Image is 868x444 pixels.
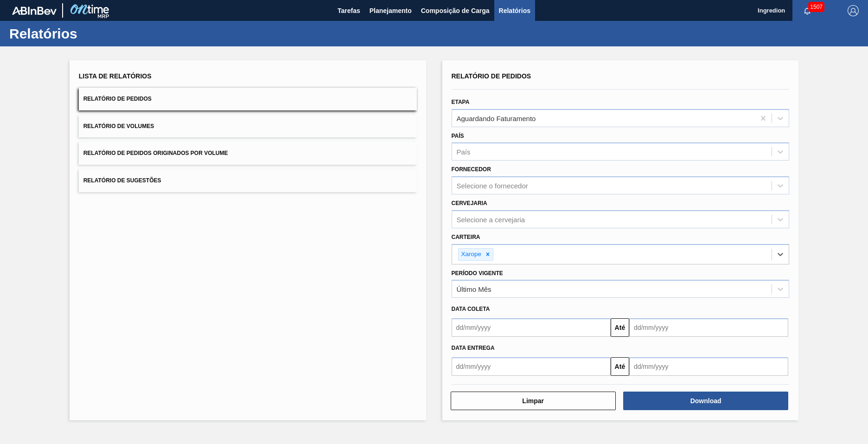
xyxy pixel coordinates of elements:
h1: Relatórios [9,28,174,39]
button: Até [611,318,629,337]
div: Aguardando Faturamento [457,114,536,122]
span: Lista de Relatórios [79,72,152,80]
button: Relatório de Pedidos Originados por Volume [79,142,417,165]
label: Etapa [452,99,470,105]
label: Cervejaria [452,200,487,206]
input: dd/mm/yyyy [452,357,611,376]
span: Relatório de Pedidos Originados por Volume [83,150,228,156]
span: Data entrega [452,345,495,351]
span: Tarefas [338,5,360,16]
button: Relatório de Pedidos [79,88,417,110]
button: Download [623,392,788,410]
span: Relatório de Pedidos [83,96,152,102]
span: Relatório de Sugestões [83,177,161,184]
label: Período Vigente [452,270,503,277]
button: Notificações [792,4,822,17]
span: Composição de Carga [421,5,490,16]
span: Relatório de Volumes [83,123,154,129]
label: País [452,133,464,139]
span: Relatório de Pedidos [452,72,531,80]
input: dd/mm/yyyy [629,318,788,337]
button: Até [611,357,629,376]
span: Data coleta [452,306,490,312]
span: Relatórios [499,5,530,16]
input: dd/mm/yyyy [629,357,788,376]
div: Selecione o fornecedor [457,182,528,190]
img: Logout [848,5,859,16]
img: TNhmsLtSVTkK8tSr43FrP2fwEKptu5GPRR3wAAAABJRU5ErkJggg== [12,6,57,15]
div: País [457,148,471,156]
label: Carteira [452,234,480,240]
label: Fornecedor [452,166,491,173]
div: Xarope [459,249,483,260]
span: 1507 [808,2,824,12]
input: dd/mm/yyyy [452,318,611,337]
button: Relatório de Sugestões [79,169,417,192]
span: Planejamento [370,5,412,16]
button: Relatório de Volumes [79,115,417,138]
div: Selecione a cervejaria [457,215,525,223]
button: Limpar [451,392,616,410]
div: Último Mês [457,285,491,293]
